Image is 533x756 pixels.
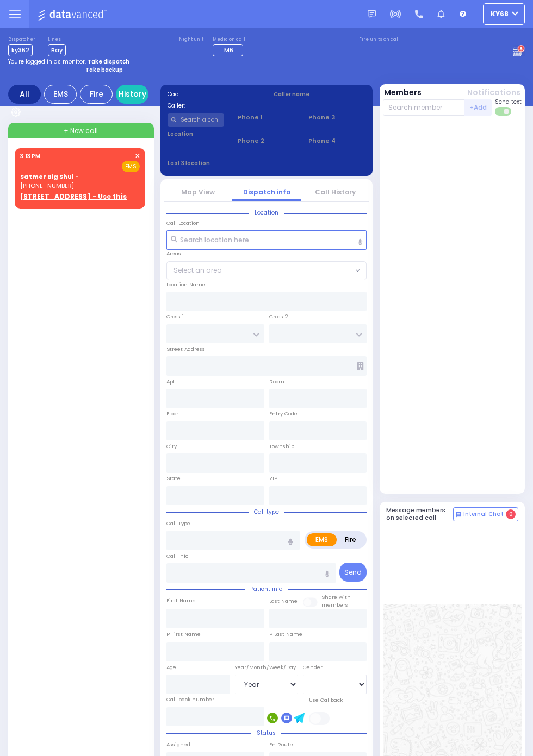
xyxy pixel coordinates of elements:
[249,508,284,516] span: Call type
[303,664,323,671] label: Gender
[168,113,225,127] input: Search a contact
[44,85,77,104] div: EMS
[357,362,364,370] span: Other building occupants
[506,509,516,519] span: 0
[269,631,302,638] label: P Last Name
[166,552,188,560] label: Call Info
[8,85,41,104] div: All
[269,410,298,418] label: Entry Code
[238,113,295,122] span: Phone 1
[235,664,299,671] div: Year/Month/Week/Day
[20,152,40,160] span: 3:13 PM
[85,66,123,74] strong: Take backup
[116,85,148,104] a: History
[383,99,465,116] input: Search member
[336,533,365,546] label: Fire
[168,130,225,138] label: Location
[269,378,284,386] label: Room
[173,266,222,275] span: Select an area
[20,192,127,201] u: [STREET_ADDRESS] - Use this
[269,741,293,748] label: En Route
[80,85,113,104] div: Fire
[166,219,200,227] label: Call Location
[308,113,365,122] span: Phone 3
[166,741,190,748] label: Assigned
[495,106,512,117] label: Turn off text
[168,102,260,110] label: Caller:
[179,36,203,43] label: Night unit
[384,87,422,98] button: Members
[224,46,233,54] span: M6
[359,36,400,43] label: Fire units on call
[308,136,365,146] span: Phone 4
[166,631,201,638] label: P First Name
[168,90,260,98] label: Cad:
[48,36,66,43] label: Lines
[251,729,281,737] span: Status
[339,563,367,582] button: Send
[166,597,196,604] label: First Name
[456,512,461,518] img: comment-alt.png
[166,313,184,320] label: Cross 1
[274,90,366,98] label: Caller name
[321,601,348,608] span: members
[166,696,214,703] label: Call back number
[166,520,190,527] label: Call Type
[8,36,35,43] label: Dispatcher
[249,209,284,217] span: Location
[463,511,504,518] span: Internal Chat
[48,44,66,56] span: Bay
[166,475,181,482] label: State
[307,533,337,546] label: EMS
[368,10,376,18] img: message.svg
[181,187,215,197] a: Map View
[321,594,351,601] small: Share with
[166,378,175,386] label: Apt
[166,410,178,418] label: Floor
[386,507,454,521] h5: Message members on selected call
[238,136,295,146] span: Phone 2
[20,172,79,181] span: Satmer Big Shul -
[453,507,518,521] button: Internal Chat 0
[269,475,277,482] label: ZIP
[8,44,33,56] span: ky362
[166,281,206,288] label: Location Name
[166,230,367,250] input: Search location here
[168,159,267,167] label: Last 3 location
[20,181,74,190] span: [PHONE_NUMBER]
[309,696,343,704] label: Use Callback
[269,597,298,605] label: Last Name
[315,187,356,197] a: Call History
[269,443,294,450] label: Township
[243,187,290,197] a: Dispatch info
[495,98,522,106] span: Send text
[166,664,176,671] label: Age
[491,9,509,19] span: ky68
[166,345,205,353] label: Street Address
[269,313,288,320] label: Cross 2
[38,8,110,21] img: Logo
[125,162,137,171] u: EMS
[8,58,86,66] span: You're logged in as monitor.
[213,36,246,43] label: Medic on call
[135,152,140,161] span: ✕
[467,87,520,98] button: Notifications
[245,585,288,593] span: Patient info
[88,58,129,66] strong: Take dispatch
[483,3,525,25] button: ky68
[166,443,177,450] label: City
[166,250,181,257] label: Areas
[64,126,98,136] span: + New call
